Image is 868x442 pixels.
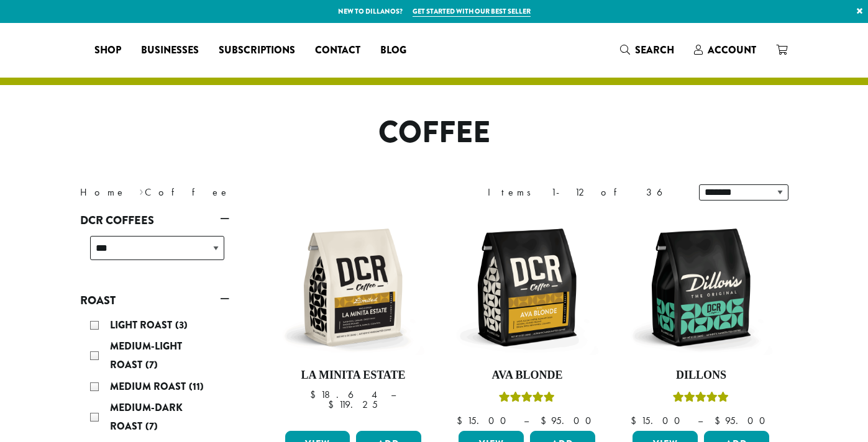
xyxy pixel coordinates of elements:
h4: La Minita Estate [282,369,425,382]
img: DCR-12oz-Dillons-Stock-scaled.png [629,216,772,359]
span: $ [457,414,467,427]
span: – [524,414,529,427]
span: Medium-Dark Roast [110,400,183,433]
span: $ [328,398,339,411]
bdi: 119.25 [328,398,378,411]
span: Shop [94,43,121,58]
h1: Coffee [71,115,798,151]
span: (3) [175,318,188,332]
span: Search [635,43,674,57]
span: $ [715,414,725,427]
div: Rated 5.00 out of 5 [673,390,729,408]
h4: Ava Blonde [455,369,598,382]
img: DCR-12oz-La-Minita-Estate-Stock-scaled.png [281,216,424,359]
bdi: 95.00 [541,414,597,427]
div: Rated 5.00 out of 5 [499,390,555,408]
div: DCR Coffees [80,231,229,275]
a: La Minita Estate [282,216,425,426]
span: – [698,414,703,427]
span: Medium-Light Roast [110,339,182,372]
span: (7) [145,358,158,372]
span: – [391,388,396,401]
bdi: 18.64 [310,388,379,401]
a: Search [610,40,684,60]
bdi: 95.00 [715,414,771,427]
span: › [139,181,144,200]
a: Ava BlondeRated 5.00 out of 5 [455,216,598,426]
div: Items 1-12 of 36 [488,185,680,200]
span: Blog [380,43,406,58]
bdi: 15.00 [457,414,512,427]
span: $ [631,414,641,427]
span: Account [708,43,756,57]
a: DCR Coffees [80,210,229,231]
span: Contact [315,43,360,58]
img: DCR-12oz-Ava-Blonde-Stock-scaled.png [455,216,598,359]
span: (11) [189,379,204,394]
span: $ [541,414,551,427]
a: Roast [80,290,229,311]
span: (7) [145,419,158,433]
a: Shop [85,40,131,60]
h4: Dillons [629,369,772,382]
span: Subscriptions [219,43,295,58]
span: $ [310,388,321,401]
a: Get started with our best seller [413,6,531,17]
span: Medium Roast [110,379,189,394]
bdi: 15.00 [631,414,686,427]
a: DillonsRated 5.00 out of 5 [629,216,772,426]
a: Home [80,186,126,199]
span: Businesses [141,43,199,58]
span: Light Roast [110,318,175,332]
nav: Breadcrumb [80,185,416,200]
